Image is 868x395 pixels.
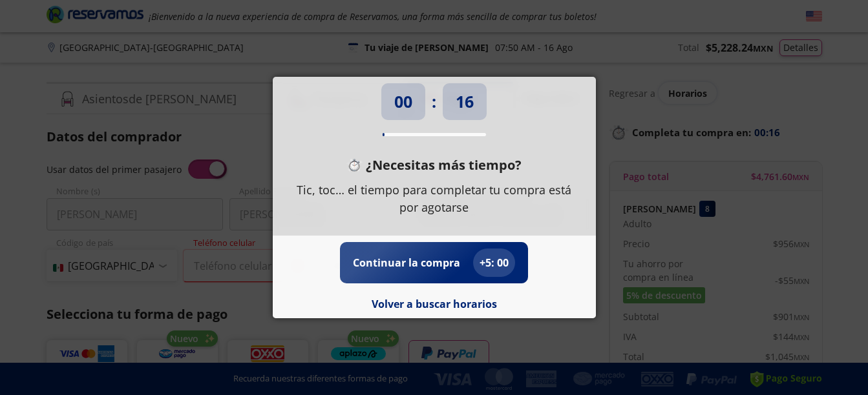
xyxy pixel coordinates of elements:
p: : [432,90,436,114]
p: + 5 : 00 [480,255,509,270]
p: Tic, toc… el tiempo para completar tu compra está por agotarse [292,181,577,216]
button: Continuar la compra+5: 00 [353,248,515,277]
button: Volver a buscar horarios [372,296,497,312]
p: 16 [456,90,474,114]
p: 00 [394,90,412,114]
p: Continuar la compra [353,255,460,270]
p: ¿Necesitas más tiempo? [366,156,522,175]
